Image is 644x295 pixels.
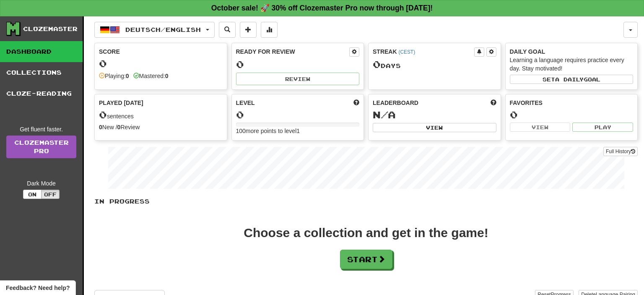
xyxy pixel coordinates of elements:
[510,75,634,84] button: Seta dailygoal
[236,110,360,120] div: 0
[510,99,634,107] div: Favorites
[572,123,633,132] button: Play
[99,58,223,69] div: 0
[133,72,169,80] div: Mastered:
[555,76,584,82] span: a daily
[236,59,360,70] div: 0
[398,49,415,55] a: (CEST)
[117,124,121,131] strong: 0
[41,190,60,199] button: Off
[94,22,215,38] button: Deutsch/English
[510,123,571,132] button: View
[99,124,102,131] strong: 0
[211,4,433,12] strong: October sale! 🚀 30% off Clozemaster Pro now through [DATE]!
[94,197,638,206] p: In Progress
[99,47,223,56] div: Score
[236,127,360,135] div: 100 more points to level 1
[244,227,488,239] div: Choose a collection and get in the game!
[23,190,42,199] button: On
[6,125,76,133] div: Get fluent faster.
[491,99,496,107] span: This week in points, UTC
[99,109,107,120] span: 0
[6,136,76,158] a: ClozemasterPro
[373,99,418,107] span: Leaderboard
[165,73,169,79] strong: 0
[373,59,496,70] div: Day s
[236,73,360,85] button: Review
[125,26,201,33] span: Deutsch / English
[261,22,278,38] button: More stats
[373,58,381,70] span: 0
[126,73,129,79] strong: 0
[99,110,223,120] div: sentences
[99,72,129,80] div: Playing:
[23,25,78,33] div: Clozemaster
[373,109,396,120] span: N/A
[353,99,359,107] span: Score more points to level up
[373,123,496,132] button: View
[6,284,70,292] span: Open feedback widget
[99,123,223,131] div: New / Review
[236,99,255,107] span: Level
[510,47,634,56] div: Daily Goal
[6,179,76,188] div: Dark Mode
[236,47,350,56] div: Ready for Review
[603,147,638,156] button: Full History
[340,250,392,269] button: Start
[510,110,634,120] div: 0
[373,47,474,56] div: Streak
[99,99,143,107] span: Played [DATE]
[219,22,236,38] button: Search sentences
[510,56,634,73] div: Learning a language requires practice every day. Stay motivated!
[240,22,257,38] button: Add sentence to collection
